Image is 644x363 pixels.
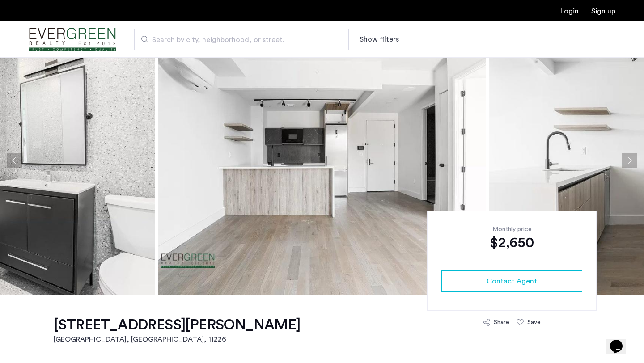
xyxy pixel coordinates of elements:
[29,23,116,56] a: Cazamio Logo
[622,153,637,168] button: Next apartment
[54,316,301,345] a: [STREET_ADDRESS][PERSON_NAME][GEOGRAPHIC_DATA], [GEOGRAPHIC_DATA], 11226
[7,153,22,168] button: Previous apartment
[152,34,324,45] span: Search by city, neighborhood, or street.
[54,334,301,345] h2: [GEOGRAPHIC_DATA], [GEOGRAPHIC_DATA] , 11226
[158,26,486,295] img: apartment
[360,34,399,45] button: Show or hide filters
[560,8,579,15] a: Login
[527,318,541,327] div: Save
[591,8,615,15] a: Registration
[606,327,635,354] iframe: chat widget
[134,29,349,50] input: Apartment Search
[494,318,509,327] div: Share
[54,316,301,334] h1: [STREET_ADDRESS][PERSON_NAME]
[441,234,582,252] div: $2,650
[29,23,116,56] img: logo
[441,270,582,292] button: button
[487,276,537,287] span: Contact Agent
[441,225,582,234] div: Monthly price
